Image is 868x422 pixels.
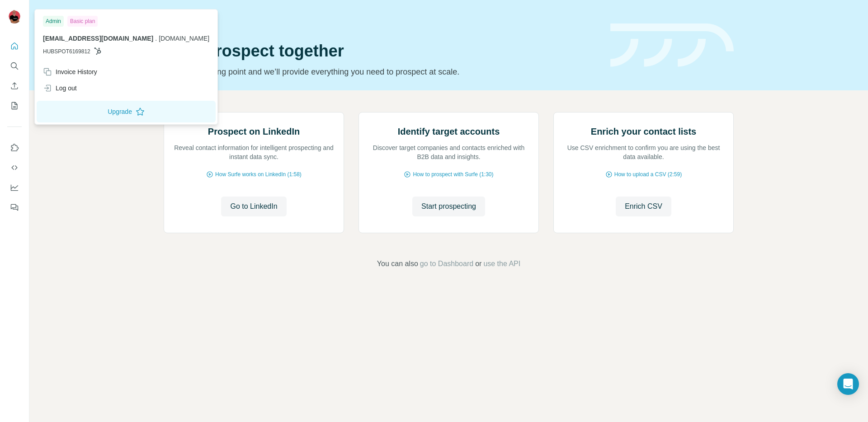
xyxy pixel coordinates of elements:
span: Go to LinkedIn [230,201,277,212]
button: Dashboard [7,179,22,196]
span: How to prospect with Surfe (1:30) [413,170,493,178]
div: Log out [43,84,77,93]
div: Quick start [164,17,599,26]
button: Go to LinkedIn [221,197,286,216]
span: How Surfe works on LinkedIn (1:58) [215,170,302,178]
button: Search [7,58,22,74]
h2: Prospect on LinkedIn [208,125,300,138]
div: Invoice History [43,67,97,76]
div: Open Intercom Messenger [837,373,859,395]
h2: Identify target accounts [398,125,500,138]
span: HUBSPOT6169812 [43,47,90,56]
span: . [155,35,157,42]
h1: Let’s prospect together [164,42,599,60]
button: Quick start [7,38,22,54]
div: Basic plan [67,16,98,27]
button: Use Surfe on LinkedIn [7,140,22,156]
span: or [475,258,481,269]
img: banner [610,23,734,67]
p: Reveal contact information for intelligent prospecting and instant data sync. [173,143,335,161]
button: My lists [7,98,22,114]
span: [DOMAIN_NAME] [159,35,209,42]
span: You can also [377,258,418,269]
img: Avatar [7,9,22,23]
button: use the API [483,258,520,269]
button: Use Surfe API [7,159,22,176]
span: How to upload a CSV (2:59) [614,170,682,178]
button: Upgrade [37,101,216,122]
p: Pick your starting point and we’ll provide everything you need to prospect at scale. [164,66,599,78]
button: Enrich CSV [7,78,22,94]
button: go to Dashboard [420,258,473,269]
button: Enrich CSV [616,197,671,216]
p: Discover target companies and contacts enriched with B2B data and insights. [368,143,529,161]
button: Start prospecting [412,197,485,216]
button: Feedback [7,199,22,216]
div: Admin [43,16,64,27]
span: Start prospecting [421,201,476,212]
h2: Enrich your contact lists [591,125,696,138]
span: [EMAIL_ADDRESS][DOMAIN_NAME] [43,35,153,42]
p: Use CSV enrichment to confirm you are using the best data available. [563,143,724,161]
span: Enrich CSV [625,201,662,212]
